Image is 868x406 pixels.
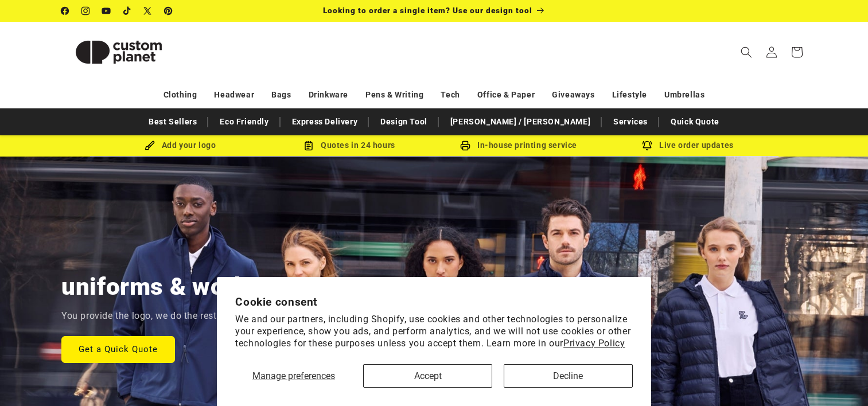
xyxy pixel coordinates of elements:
a: Express Delivery [286,112,364,132]
div: Add your logo [96,138,265,153]
p: You provide the logo, we do the rest. [61,308,219,325]
a: [PERSON_NAME] / [PERSON_NAME] [445,112,596,132]
a: Services [608,112,653,132]
a: Design Tool [375,112,433,132]
a: Lifestyle [612,85,647,105]
a: Tech [441,85,460,105]
a: Best Sellers [143,112,203,132]
span: Manage preferences [252,370,335,381]
button: Accept [363,364,492,388]
a: Get a Quick Quote [61,335,175,362]
h2: Cookie consent [235,295,633,309]
summary: Search [734,40,759,65]
a: Headwear [214,85,254,105]
h2: uniforms & workwear [61,271,302,302]
div: In-house printing service [434,138,604,153]
a: Custom Planet [57,22,180,82]
a: Pens & Writing [365,85,423,105]
img: In-house printing [460,140,470,151]
a: Umbrellas [664,85,704,105]
a: Eco Friendly [214,112,274,132]
img: Brush Icon [145,140,155,151]
a: Bags [271,85,291,105]
a: Quick Quote [665,112,725,132]
p: We and our partners, including Shopify, use cookies and other technologies to personalize your ex... [235,314,633,349]
div: Live order updates [604,138,773,153]
img: Custom Planet [61,26,176,78]
button: Decline [504,364,633,388]
span: Looking to order a single item? Use our design tool [323,6,532,15]
a: Privacy Policy [563,338,625,349]
img: Order updates [642,140,652,151]
a: Office & Paper [477,85,535,105]
a: Giveaways [552,85,594,105]
a: Drinkware [309,85,348,105]
a: Clothing [164,85,197,105]
div: Quotes in 24 hours [265,138,434,153]
button: Manage preferences [235,364,352,388]
img: Order Updates Icon [303,140,314,151]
